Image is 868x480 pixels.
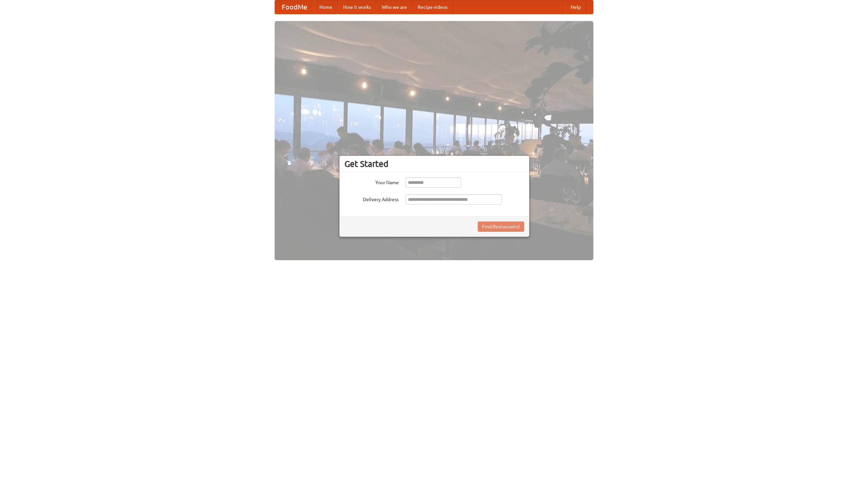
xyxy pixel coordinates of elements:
label: Delivery Address [344,194,399,203]
a: Home [314,0,338,14]
a: Who we are [376,0,412,14]
a: FoodMe [275,0,314,14]
button: Find Restaurants! [478,222,524,232]
a: Recipe videos [412,0,453,14]
label: Your Name [344,177,399,186]
h3: Get Started [344,159,524,169]
a: Help [565,0,586,14]
a: How it works [338,0,376,14]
